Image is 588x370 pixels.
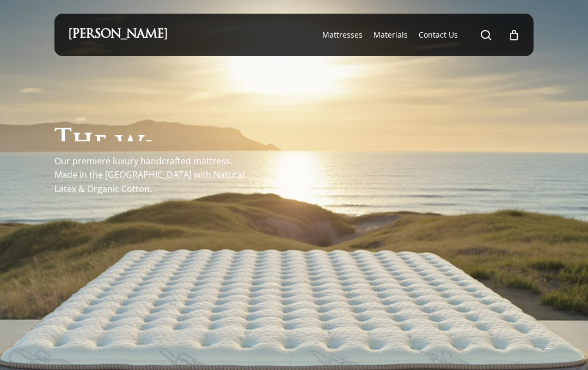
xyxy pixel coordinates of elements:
p: Our premiere luxury handcrafted mattress. Made in the [GEOGRAPHIC_DATA] with Natural Latex & Orga... [54,154,256,196]
span: h [72,130,94,156]
span: e [94,133,107,159]
a: [PERSON_NAME] [68,29,168,41]
a: Contact Us [419,29,458,40]
h1: The Windsor [54,116,247,141]
span: i [144,139,154,164]
span: Mattresses [322,29,363,40]
span: Contact Us [419,29,458,40]
a: Mattresses [322,29,363,40]
nav: Main Menu [317,14,520,56]
span: W [115,135,144,161]
span: T [54,129,72,154]
a: Materials [373,29,408,40]
span: Materials [373,29,408,40]
a: Cart [508,29,520,41]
